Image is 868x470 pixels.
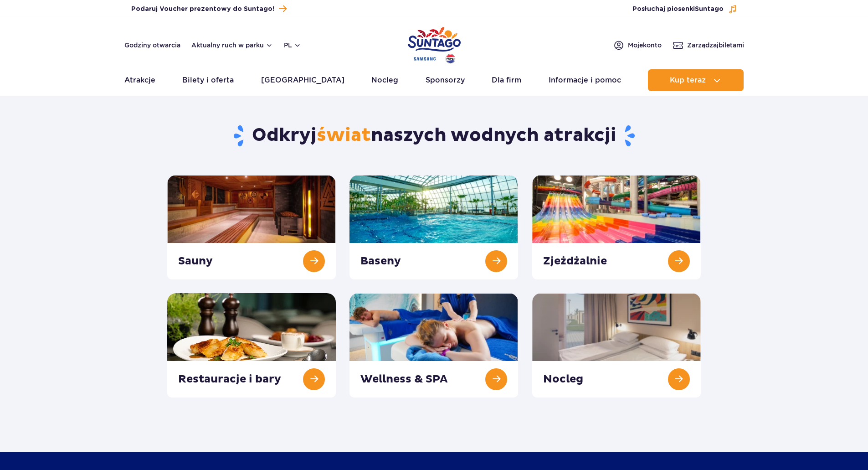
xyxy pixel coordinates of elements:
span: Moje konto [628,41,662,50]
a: Mojekonto [613,40,662,51]
button: Kup teraz [648,69,744,91]
a: Nocleg [371,69,398,91]
span: Zarządzaj biletami [687,41,744,50]
a: Sponsorzy [426,69,465,91]
a: Zarządzajbiletami [673,40,744,51]
a: Dla firm [492,69,521,91]
a: [GEOGRAPHIC_DATA] [261,69,344,91]
a: Informacje i pomoc [549,69,621,91]
a: Bilety i oferta [182,69,234,91]
span: Posłuchaj piosenki [632,5,724,14]
a: Podaruj Voucher prezentowy do Suntago! [131,3,287,15]
a: Godziny otwarcia [124,41,180,50]
span: Kup teraz [670,76,706,84]
button: Posłuchaj piosenkiSuntago [632,5,737,14]
button: pl [284,41,301,50]
button: Aktualny ruch w parku [191,41,273,49]
span: świat [317,124,371,147]
h1: Odkryj naszych wodnych atrakcji [167,124,701,148]
a: Atrakcje [124,69,155,91]
span: Suntago [695,6,724,12]
span: Podaruj Voucher prezentowy do Suntago! [131,5,274,14]
a: Park of Poland [408,23,461,65]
